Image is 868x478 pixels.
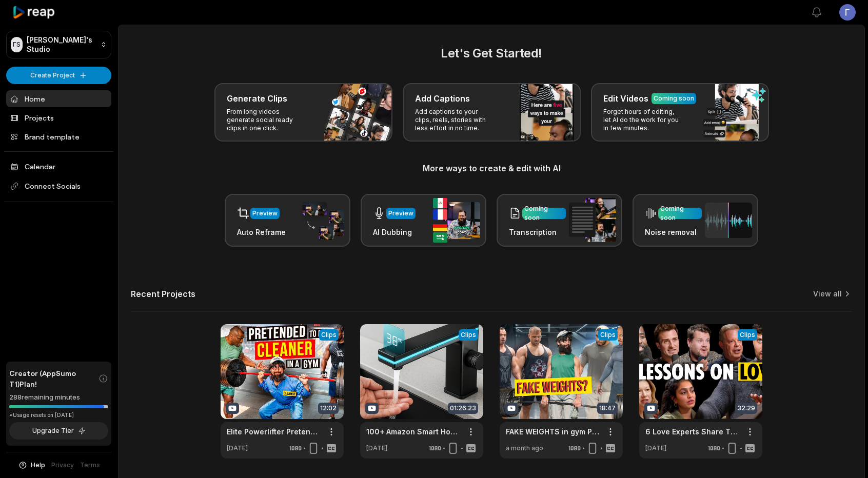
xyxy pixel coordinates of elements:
[31,461,45,470] span: Help
[27,35,96,54] p: [PERSON_NAME]'s Studio
[131,44,852,63] h2: Let's Get Started!
[415,108,495,132] p: Add captions to your clips, reels, stories with less effort in no time.
[660,204,700,223] div: Coming soon
[9,368,98,389] span: Creator (AppSumo T1) Plan!
[569,198,616,242] img: transcription.png
[9,422,108,440] button: Upgrade Tier
[252,209,278,218] div: Preview
[6,109,111,126] a: Projects
[603,108,683,132] p: Forget hours of editing, let AI do the work for you in few minutes.
[80,461,100,470] a: Terms
[227,108,306,132] p: From long videos generate social ready clips in one click.
[705,203,752,238] img: noise_removal.png
[524,204,564,223] div: Coming soon
[813,289,842,299] a: View all
[366,426,461,437] a: 100+ Amazon Smart Home Gadgets For Modern Luxury Living!
[506,426,600,437] a: FAKE WEIGHTS in gym PRANK... | [PERSON_NAME] pretended to be a Beginner #14
[9,411,108,419] div: *Usage resets on [DATE]
[645,426,740,437] a: 6 Love Experts Share Their Top Dating & Relationship Advice (Compilation Episode)
[227,426,321,437] a: Elite Powerlifter Pretended to be a CLEANER #22 | [PERSON_NAME] GYM PRANK
[603,92,648,105] h3: Edit Videos
[237,227,286,237] h3: Auto Reframe
[6,177,111,195] span: Connect Socials
[131,289,195,299] h2: Recent Projects
[6,90,111,107] a: Home
[509,227,566,237] h3: Transcription
[373,227,416,237] h3: AI Dubbing
[9,392,108,403] div: 288 remaining minutes
[645,227,702,237] h3: Noise removal
[6,128,111,145] a: Brand template
[6,158,111,175] a: Calendar
[51,461,74,470] a: Privacy
[227,92,287,105] h3: Generate Clips
[11,37,23,52] div: ΓS
[6,67,111,84] button: Create Project
[388,209,413,218] div: Preview
[433,198,480,243] img: ai_dubbing.png
[297,201,344,241] img: auto_reframe.png
[654,94,694,103] div: Coming soon
[415,92,470,105] h3: Add Captions
[18,461,45,470] button: Help
[131,162,852,174] h3: More ways to create & edit with AI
